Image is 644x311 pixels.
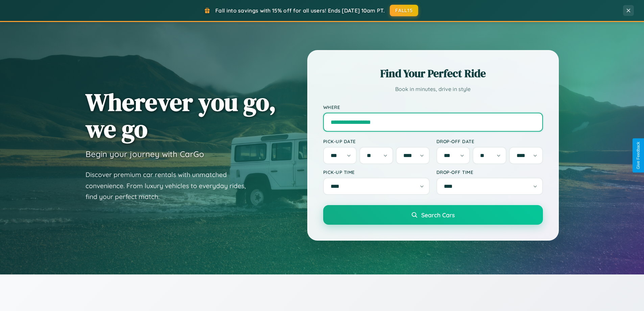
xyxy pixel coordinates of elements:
[323,205,543,225] button: Search Cars
[390,5,418,16] button: FALL15
[436,138,543,144] label: Drop-off Date
[436,169,543,175] label: Drop-off Time
[323,138,430,144] label: Pick-up Date
[86,169,255,202] p: Discover premium car rentals with unmatched convenience. From luxury vehicles to everyday rides, ...
[323,104,543,110] label: Where
[323,169,430,175] label: Pick-up Time
[323,84,543,94] p: Book in minutes, drive in style
[215,7,385,14] span: Fall into savings with 15% off for all users! Ends [DATE] 10am PT.
[86,89,276,142] h1: Wherever you go, we go
[323,66,543,81] h2: Find Your Perfect Ride
[86,149,204,159] h3: Begin your journey with CarGo
[421,211,455,219] span: Search Cars
[636,142,641,169] div: Give Feedback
